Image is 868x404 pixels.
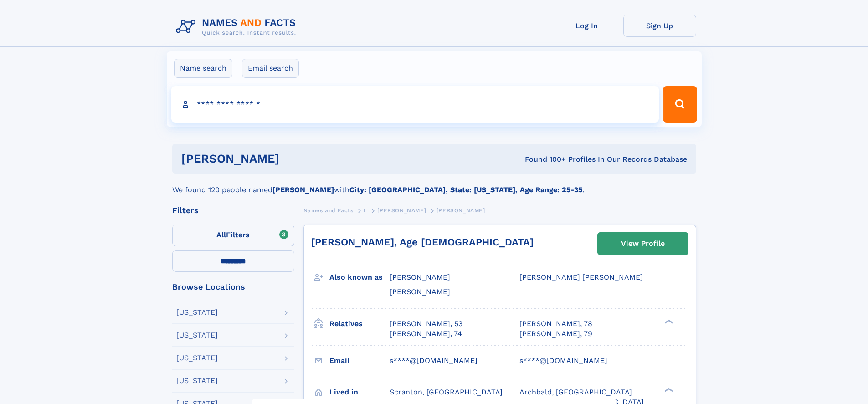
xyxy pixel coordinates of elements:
span: Archbald, [GEOGRAPHIC_DATA] [519,388,632,396]
a: L [364,205,367,216]
h3: Lived in [329,384,390,400]
h1: [PERSON_NAME] [181,153,402,164]
div: [US_STATE] [176,309,218,316]
label: Email search [242,59,299,78]
div: Found 100+ Profiles In Our Records Database [402,154,687,164]
div: View Profile [621,233,665,254]
label: Name search [174,59,232,78]
img: Logo Names and Facts [172,15,303,39]
a: [PERSON_NAME], 53 [390,319,462,329]
a: [PERSON_NAME], Age [DEMOGRAPHIC_DATA] [311,236,534,248]
b: [PERSON_NAME] [272,185,334,194]
a: View Profile [598,233,688,255]
span: [PERSON_NAME] [390,287,450,296]
div: Browse Locations [172,283,294,291]
a: Sign Up [623,15,696,37]
a: Log In [550,15,623,37]
span: [PERSON_NAME] [PERSON_NAME] [519,273,643,281]
span: [PERSON_NAME] [377,207,426,214]
input: search input [171,86,659,123]
button: Search Button [663,86,697,123]
div: [US_STATE] [176,377,218,384]
div: We found 120 people named with . [172,174,696,195]
a: [PERSON_NAME], 79 [519,329,592,339]
h3: Also known as [329,270,390,285]
h3: Email [329,353,390,368]
a: Names and Facts [303,205,354,216]
div: Filters [172,206,294,215]
span: [PERSON_NAME] [390,273,450,281]
h3: Relatives [329,316,390,332]
div: ❯ [663,318,673,324]
span: Scranton, [GEOGRAPHIC_DATA] [390,388,503,396]
a: [PERSON_NAME], 78 [519,319,592,329]
a: [PERSON_NAME] [377,205,426,216]
span: [PERSON_NAME] [437,207,485,214]
div: ❯ [663,387,673,393]
div: [US_STATE] [176,354,218,362]
span: All [216,230,226,239]
label: Filters [172,225,294,246]
div: [US_STATE] [176,332,218,339]
a: [PERSON_NAME], 74 [390,329,462,339]
span: L [364,207,367,214]
b: City: [GEOGRAPHIC_DATA], State: [US_STATE], Age Range: 25-35 [349,185,582,194]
